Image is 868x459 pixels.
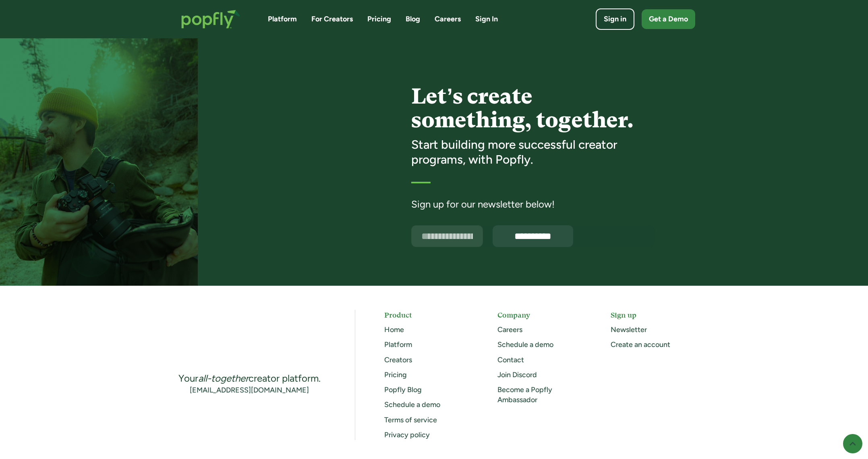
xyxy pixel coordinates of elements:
[384,325,404,334] a: Home
[411,84,655,132] h4: Let’s create something, together.
[596,8,634,30] a: Sign in
[268,14,297,24] a: Platform
[497,370,537,379] a: Join Discord
[435,14,461,24] a: Careers
[411,137,655,167] h3: Start building more successful creator programs, with Popfly.
[411,198,655,211] div: Sign up for our newsletter below!
[198,372,249,384] em: all-together
[411,225,655,247] form: Email Form
[497,340,553,349] a: Schedule a demo
[611,325,647,334] a: Newsletter
[649,14,688,24] div: Get a Demo
[642,9,695,29] a: Get a Demo
[475,14,498,24] a: Sign In
[311,14,353,24] a: For Creators
[384,370,407,379] a: Pricing
[384,355,412,364] a: Creators
[384,415,437,424] a: Terms of service
[190,385,309,395] a: [EMAIL_ADDRESS][DOMAIN_NAME]
[611,310,695,320] h5: Sign up
[497,385,552,404] a: Become a Popfly Ambassador
[384,340,412,349] a: Platform
[178,372,321,385] div: Your creator platform.
[604,14,626,24] div: Sign in
[384,430,430,439] a: Privacy policy
[384,310,468,320] h5: Product
[384,400,440,409] a: Schedule a demo
[497,325,522,334] a: Careers
[611,340,670,349] a: Create an account
[497,310,582,320] h5: Company
[173,2,249,37] a: home
[406,14,420,24] a: Blog
[384,385,422,394] a: Popfly Blog
[497,355,524,364] a: Contact
[367,14,391,24] a: Pricing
